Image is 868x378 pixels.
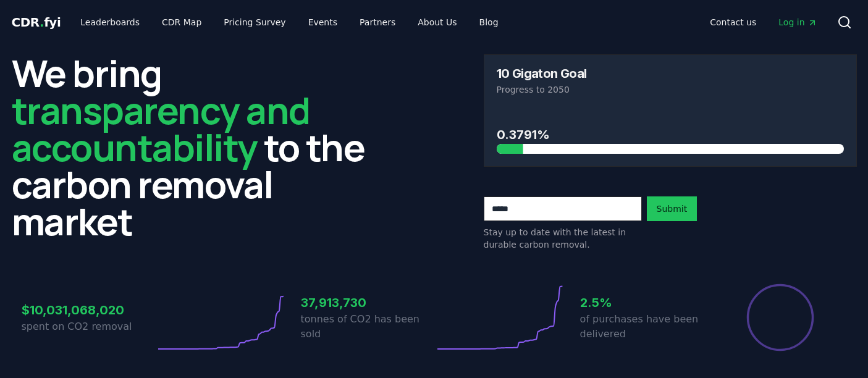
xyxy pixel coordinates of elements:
a: Pricing Survey [214,11,295,33]
p: of purchases have been delivered [580,312,714,342]
p: spent on CO2 removal [22,319,155,334]
span: CDR fyi [12,15,61,30]
h3: $10,031,068,020 [22,301,155,319]
h3: 37,913,730 [301,293,434,312]
nav: Main [700,11,827,33]
a: CDR Map [152,11,211,33]
p: Stay up to date with the latest in durable carbon removal. [484,226,642,251]
h3: 2.5% [580,293,714,312]
nav: Main [70,11,508,33]
a: Partners [350,11,405,33]
h3: 0.3791% [497,125,844,144]
h2: We bring to the carbon removal market [12,54,385,240]
span: Log in [778,16,817,28]
span: transparency and accountability [12,85,310,172]
a: Log in [769,11,827,33]
span: . [40,15,44,30]
a: Leaderboards [70,11,150,33]
a: CDR.fyi [12,14,61,31]
a: Events [298,11,347,33]
h3: 10 Gigaton Goal [497,67,587,80]
p: tonnes of CO2 has been sold [301,312,434,342]
a: About Us [408,11,466,33]
a: Contact us [700,11,766,33]
div: Percentage of sales delivered [746,283,815,352]
p: Progress to 2050 [497,83,844,96]
button: Submit [647,196,697,221]
a: Blog [470,11,508,33]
